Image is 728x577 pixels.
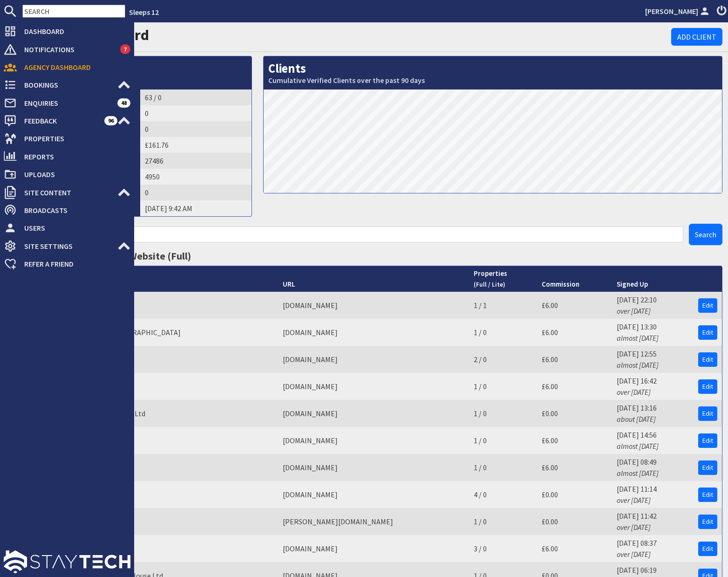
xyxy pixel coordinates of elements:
[612,508,694,535] td: [DATE] 11:42
[698,542,717,556] a: Edit
[278,292,469,319] td: [DOMAIN_NAME]
[4,24,130,39] a: Dashboard
[4,113,130,128] a: Feedback 96
[612,266,694,292] th: Signed Up
[278,346,469,373] td: [DOMAIN_NAME]
[469,481,537,508] td: 4 / 0
[17,239,117,254] span: Site Settings
[698,433,717,448] a: Edit
[617,387,651,397] i: over [DATE]
[278,400,469,427] td: [DOMAIN_NAME]
[278,481,469,508] td: [DOMAIN_NAME]
[4,550,130,573] img: staytech_l_w-4e588a39d9fa60e82540d7cfac8cfe4b7147e857d3e8dbdfbd41c59d52db0ec4.svg
[28,266,278,292] th: Name
[537,481,612,508] td: £0.00
[4,149,130,164] a: Reports
[17,131,130,146] span: Properties
[117,98,130,108] span: 48
[698,406,717,421] a: Edit
[4,256,130,271] a: Refer a Friend
[17,167,130,182] span: Uploads
[140,105,252,121] td: 0
[612,292,694,319] td: [DATE] 22:10
[4,220,130,235] a: Users
[17,149,130,164] span: Reports
[612,454,694,481] td: [DATE] 08:49
[469,508,537,535] td: 1 / 0
[537,454,612,481] td: £6.00
[617,468,659,478] i: almost [DATE]
[698,488,717,502] a: Edit
[17,77,117,92] span: Bookings
[617,522,651,532] i: over [DATE]
[537,535,612,562] td: £6.00
[17,256,130,271] span: Refer a Friend
[140,200,252,216] td: [DATE] 9:42 AM
[17,60,130,75] span: Agency Dashboard
[278,508,469,535] td: [PERSON_NAME][DOMAIN_NAME]
[4,167,130,182] a: Uploads
[129,7,159,17] a: Sleeps 12
[695,230,716,239] span: Search
[140,153,252,169] td: 27486
[17,203,130,218] span: Broadcasts
[537,319,612,346] td: £6.00
[140,169,252,185] td: 4950
[278,427,469,454] td: [DOMAIN_NAME]
[537,508,612,535] td: £0.00
[278,266,469,292] th: URL
[268,76,717,85] small: Cumulative Verified Clients over the past 90 days
[278,535,469,562] td: [DOMAIN_NAME]
[17,220,130,235] span: Users
[140,185,252,200] td: 0
[4,203,130,218] a: Broadcasts
[698,298,717,313] a: Edit
[17,96,117,110] span: Enquiries
[33,76,247,85] small: Live data
[537,400,612,427] td: £0.00
[17,113,104,128] span: Feedback
[469,535,537,562] td: 3 / 0
[140,121,252,137] td: 0
[469,319,537,346] td: 1 / 0
[278,454,469,481] td: [DOMAIN_NAME]
[612,535,694,562] td: [DATE] 08:37
[698,460,717,475] a: Edit
[140,137,252,153] td: £161.76
[617,306,651,316] i: over [DATE]
[4,185,130,200] a: Site Content
[617,495,651,505] i: over [DATE]
[278,319,469,346] td: [DOMAIN_NAME]
[698,325,717,340] a: Edit
[264,56,722,89] h2: Clients
[612,427,694,454] td: [DATE] 14:56
[28,56,252,89] h2: Overview
[612,400,694,427] td: [DATE] 13:16
[537,346,612,373] td: £6.00
[120,44,130,54] span: 7
[17,185,117,200] span: Site Content
[537,266,612,292] th: Commission
[617,550,651,559] i: over [DATE]
[17,42,120,57] span: Notifications
[4,42,130,57] a: Notifications 7
[28,250,722,262] h3: Clients with their own Website (Full)
[469,427,537,454] td: 1 / 0
[698,352,717,367] a: Edit
[617,333,659,343] i: almost [DATE]
[612,481,694,508] td: [DATE] 11:14
[4,239,130,254] a: Site Settings
[537,292,612,319] td: £6.00
[469,400,537,427] td: 1 / 0
[4,60,130,75] a: Agency Dashboard
[4,131,130,146] a: Properties
[617,360,659,370] i: almost [DATE]
[34,227,683,242] input: Search by business name...
[22,5,125,18] input: SEARCH
[617,414,656,424] i: about [DATE]
[469,454,537,481] td: 1 / 0
[645,6,711,17] a: [PERSON_NAME]
[612,373,694,400] td: [DATE] 16:42
[617,441,659,451] i: almost [DATE]
[4,77,130,92] a: Bookings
